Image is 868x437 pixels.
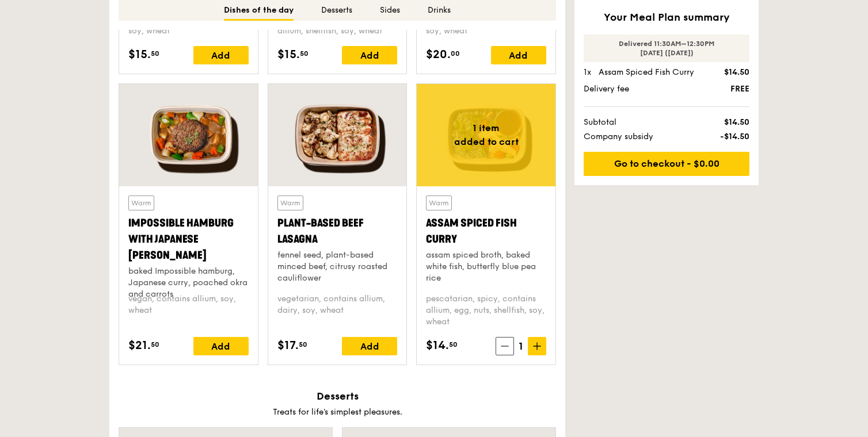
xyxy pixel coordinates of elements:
span: FREE [683,83,749,95]
h2: Desserts [119,388,556,404]
div: assam spiced broth, baked white fish, butterfly blue pea rice [426,250,546,284]
div: Assam Spiced Fish Curry [426,215,546,247]
div: fennel seed, plant-based minced beef, citrusy roasted cauliflower [277,250,398,284]
span: $14.50 [683,117,749,128]
div: Assam Spiced Fish Curry [599,67,714,78]
span: $15. [128,46,151,63]
h2: Your Meal Plan summary [584,9,749,25]
span: $14. [426,337,449,354]
span: Company subsidy [584,131,683,143]
span: 00 [451,49,460,58]
div: pescatarian, spicy, contains allium, egg, nuts, shellfish, soy, wheat [426,293,546,328]
span: 50 [300,49,309,58]
div: vegan, contains allium, soy, wheat [128,293,249,328]
div: 1x [584,67,594,78]
span: $15. [277,46,300,63]
span: $20. [426,46,451,63]
span: -$14.50 [683,131,749,143]
div: Add [193,46,249,64]
div: $14.50 [723,67,749,78]
div: Treats for life's simplest pleasures. [119,407,556,418]
span: 50 [151,340,159,349]
span: Subtotal [584,117,683,128]
div: Warm [426,195,452,210]
a: Go to checkout - $0.00 [584,152,749,176]
div: Add [491,46,546,64]
div: Add [193,337,249,355]
div: Plant-Based Beef Lasagna [277,215,398,247]
span: 50 [151,49,159,58]
span: 1 [514,338,528,354]
span: $17. [277,337,299,354]
span: 50 [449,340,458,349]
div: Delivered 11:30AM–12:30PM [DATE] ([DATE]) [584,34,749,62]
div: vegetarian, contains allium, dairy, soy, wheat [277,293,398,328]
div: Warm [128,195,154,210]
div: baked Impossible hamburg, Japanese curry, poached okra and carrots [128,266,249,300]
span: $21. [128,337,151,354]
div: Add [342,337,397,355]
span: Delivery fee [584,83,683,95]
span: 50 [299,340,307,349]
div: Add [342,46,397,64]
div: Impossible Hamburg with Japanese [PERSON_NAME] [128,215,249,263]
div: Warm [277,195,303,210]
